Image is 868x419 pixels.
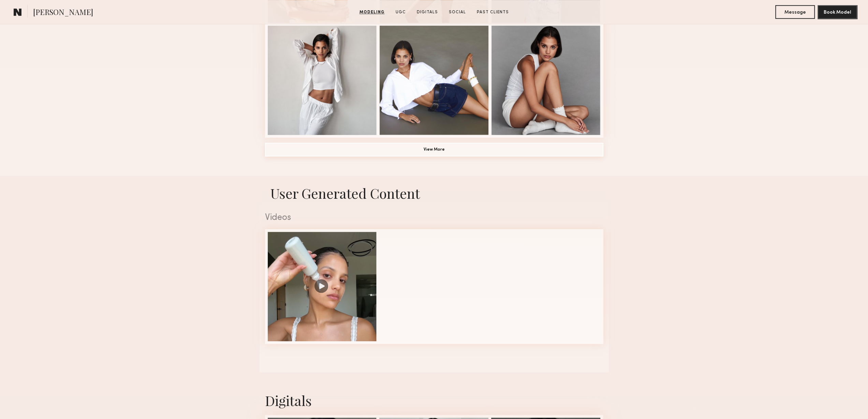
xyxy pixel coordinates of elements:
[265,143,603,156] button: View More
[818,9,857,15] a: Book Model
[446,9,469,15] a: Social
[474,9,512,15] a: Past Clients
[265,391,603,409] div: Digitals
[265,213,603,222] div: Videos
[414,9,441,15] a: Digitals
[33,7,93,19] span: [PERSON_NAME]
[393,9,409,15] a: UGC
[357,9,387,15] a: Modeling
[260,184,609,202] h1: User Generated Content
[775,5,815,19] button: Message
[818,5,857,19] button: Book Model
